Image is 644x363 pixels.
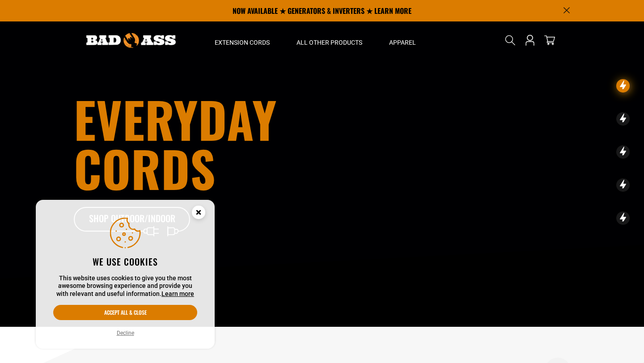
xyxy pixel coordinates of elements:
[36,200,215,349] aside: Cookie Consent
[503,33,517,47] summary: Search
[389,38,416,46] span: Apparel
[114,329,137,338] button: Decline
[161,290,194,297] a: Learn more
[215,38,270,46] span: Extension Cords
[376,21,429,59] summary: Apparel
[297,38,362,46] span: All Other Products
[74,94,372,193] h1: Everyday cords
[53,305,197,320] button: Accept all & close
[53,256,197,267] h2: We use cookies
[201,21,283,59] summary: Extension Cords
[86,33,176,48] img: Bad Ass Extension Cords
[283,21,376,59] summary: All Other Products
[53,274,197,298] p: This website uses cookies to give you the most awesome browsing experience and provide you with r...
